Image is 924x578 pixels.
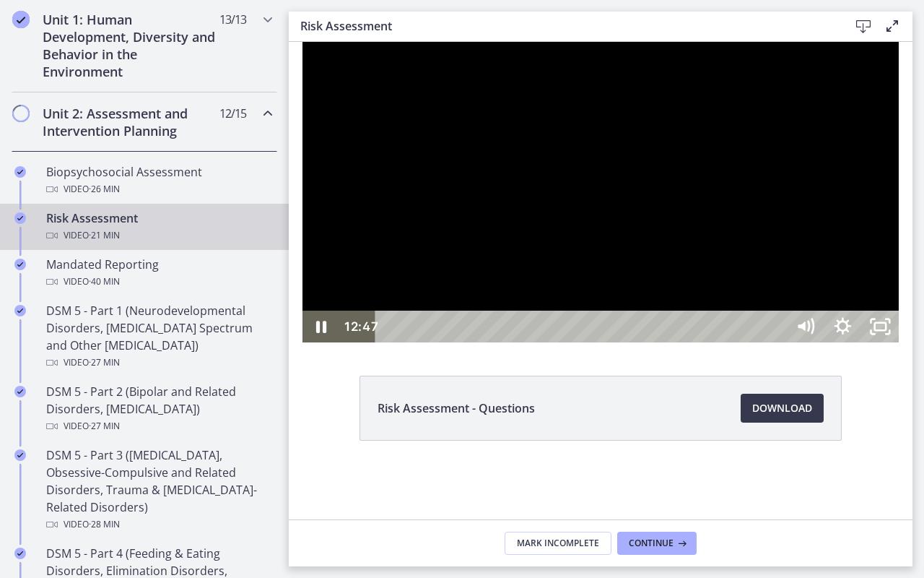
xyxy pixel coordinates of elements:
h3: Risk Assessment [300,17,826,35]
button: Mark Incomplete [505,532,611,555]
i: Completed [14,548,26,559]
button: Show settings menu [535,269,572,301]
div: DSM 5 - Part 1 (Neurodevelopmental Disorders, [MEDICAL_DATA] Spectrum and Other [MEDICAL_DATA]) [46,302,271,371]
i: Completed [14,259,26,270]
div: Video [46,227,271,244]
div: Risk Assessment [46,210,271,244]
div: Biopsychosocial Assessment [46,163,271,198]
span: · 40 min [89,273,120,290]
i: Completed [14,386,26,397]
i: Completed [14,449,26,461]
div: Video [46,418,271,435]
div: DSM 5 - Part 2 (Bipolar and Related Disorders, [MEDICAL_DATA]) [46,383,271,435]
span: · 26 min [89,181,120,198]
span: · 28 min [89,516,120,533]
span: · 27 min [89,418,120,435]
span: 13 / 13 [219,11,246,28]
span: · 27 min [89,354,120,371]
span: Continue [629,538,674,549]
span: Mark Incomplete [517,538,599,549]
span: 12 / 15 [219,105,246,122]
span: Download [752,400,812,417]
span: Risk Assessment - Questions [378,400,535,417]
button: Unfullscreen [572,269,610,301]
i: Completed [14,212,26,224]
div: DSM 5 - Part 3 ([MEDICAL_DATA], Obsessive-Compulsive and Related Disorders, Trauma & [MEDICAL_DAT... [46,447,271,533]
div: Video [46,516,271,533]
button: Continue [617,532,697,555]
i: Completed [14,166,26,178]
span: · 21 min [89,227,120,244]
div: Video [46,354,271,371]
div: Video [46,181,271,198]
div: Video [46,273,271,290]
iframe: Video Lesson [289,42,912,342]
div: Mandated Reporting [46,256,271,290]
i: Completed [12,11,30,28]
button: Mute [497,269,535,301]
h2: Unit 2: Assessment and Intervention Planning [43,105,219,139]
a: Download [741,394,824,423]
i: Completed [14,305,26,316]
h2: Unit 1: Human Development, Diversity and Behavior in the Environment [43,11,219,80]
